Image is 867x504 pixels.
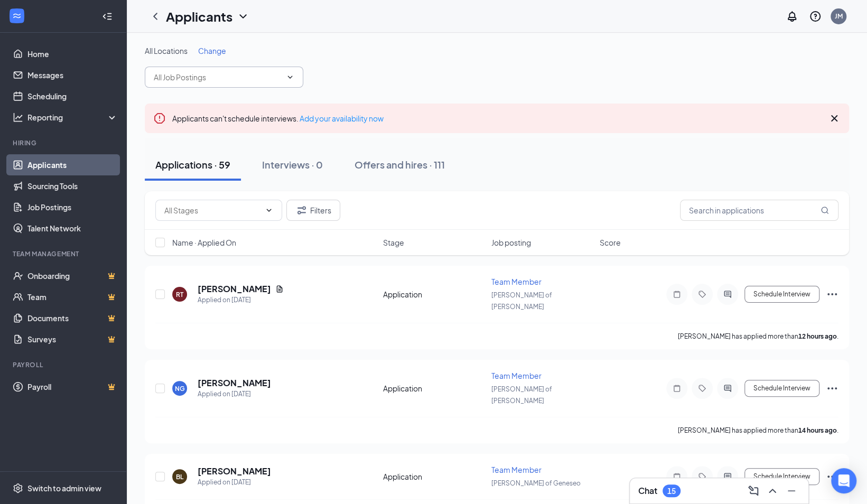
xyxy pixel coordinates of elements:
p: [PERSON_NAME] has applied more than . [678,332,838,341]
button: Filter Filters [286,200,340,221]
input: Search in applications [680,200,838,221]
a: Applicants [27,154,118,175]
div: Team Management [13,249,116,258]
div: JM [835,12,843,21]
h5: [PERSON_NAME] [198,377,271,389]
b: 14 hours ago [798,426,837,434]
div: RT [176,290,183,299]
b: 12 hours ago [798,332,837,340]
svg: Collapse [102,11,113,22]
svg: ActiveChat [721,290,734,298]
span: Name · Applied On [172,237,236,248]
div: Offers and hires · 111 [355,158,445,171]
svg: Ellipses [826,288,838,301]
h1: Applicants [166,7,232,25]
span: Score [600,237,621,248]
button: ComposeMessage [745,482,762,499]
svg: Settings [13,483,23,493]
svg: Tag [696,384,708,393]
svg: Tag [696,472,708,481]
div: Applied on [DATE] [198,295,284,305]
a: PayrollCrown [27,376,118,397]
a: Messages [27,64,118,86]
div: 15 [667,487,676,496]
svg: Note [670,472,683,481]
svg: ChevronDown [286,73,294,81]
svg: ChevronUp [766,484,779,497]
svg: ComposeMessage [747,484,760,497]
a: Sourcing Tools [27,175,118,197]
a: Scheduling [27,86,118,107]
div: Switch to admin view [27,483,101,493]
div: BL [176,472,183,481]
a: OnboardingCrown [27,265,118,286]
svg: Filter [295,204,308,217]
div: Application [383,383,485,394]
div: Application [383,289,485,300]
svg: Ellipses [826,470,838,483]
svg: ChevronDown [237,10,249,23]
svg: Error [153,112,166,125]
a: Home [27,43,118,64]
span: Stage [383,237,404,248]
span: Team Member [491,465,542,474]
p: [PERSON_NAME] has applied more than . [678,426,838,435]
svg: Notifications [786,10,798,23]
span: [PERSON_NAME] of [PERSON_NAME] [491,385,552,405]
span: [PERSON_NAME] of [PERSON_NAME] [491,291,552,311]
svg: Ellipses [826,382,838,395]
svg: ActiveChat [721,384,734,393]
div: Applied on [DATE] [198,389,271,399]
div: Application [383,471,485,482]
div: Applications · 59 [155,158,230,171]
span: Job posting [491,237,531,248]
a: Add your availability now [300,114,384,123]
a: SurveysCrown [27,329,118,350]
button: Minimize [783,482,800,499]
h5: [PERSON_NAME] [198,283,271,295]
a: Talent Network [27,218,118,239]
svg: ActiveChat [721,472,734,481]
span: Applicants can't schedule interviews. [172,114,384,123]
div: Reporting [27,112,118,123]
a: Job Postings [27,197,118,218]
svg: Minimize [785,484,798,497]
span: Team Member [491,277,542,286]
div: Applied on [DATE] [198,477,271,488]
div: Hiring [13,138,116,147]
h5: [PERSON_NAME] [198,465,271,477]
div: NG [175,384,185,393]
svg: Tag [696,290,708,298]
button: Schedule Interview [744,468,819,485]
span: [PERSON_NAME] of Geneseo [491,479,581,487]
a: TeamCrown [27,286,118,307]
button: Schedule Interview [744,380,819,397]
span: Team Member [491,371,542,380]
svg: Note [670,384,683,393]
input: All Stages [164,204,260,216]
svg: Cross [828,112,841,125]
svg: ChevronLeft [149,10,162,23]
svg: MagnifyingGlass [821,206,829,214]
svg: ChevronDown [265,206,273,214]
button: ChevronUp [764,482,781,499]
div: Payroll [13,360,116,369]
a: DocumentsCrown [27,307,118,329]
svg: Analysis [13,112,23,123]
button: Schedule Interview [744,286,819,303]
svg: Note [670,290,683,298]
svg: WorkstreamLogo [12,11,22,21]
svg: QuestionInfo [809,10,822,23]
h3: Chat [638,485,657,497]
span: All Locations [145,46,188,55]
svg: Document [275,285,284,293]
input: All Job Postings [154,71,282,83]
div: Interviews · 0 [262,158,323,171]
span: Change [198,46,226,55]
div: Open Intercom Messenger [831,468,856,493]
